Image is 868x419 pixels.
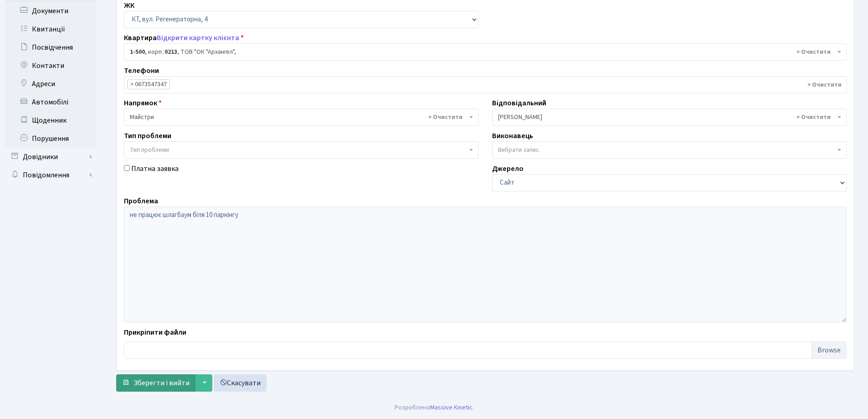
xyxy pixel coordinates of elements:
[492,130,533,141] label: Виконавець
[127,79,170,89] li: 0673547347
[164,47,177,57] b: 0213
[124,327,186,338] label: Прикріпити файли
[5,93,96,111] a: Автомобілі
[124,196,158,207] label: Проблема
[134,378,190,388] span: Зберегти і вийти
[796,47,831,57] span: Видалити всі елементи
[498,145,539,155] span: Вибрати запис
[492,98,546,109] label: Відповідальний
[428,113,462,122] span: Видалити всі елементи
[124,98,162,109] label: Напрямок
[130,47,145,57] b: 1-500
[124,207,847,322] textarea: не працює шлагбаум біля 10 паркінгу
[124,32,244,43] label: Квартира
[807,80,842,89] span: Видалити всі елементи
[124,130,171,141] label: Тип проблеми
[5,2,96,20] a: Документи
[5,57,96,75] a: Контакти
[131,163,179,174] label: Платна заявка
[124,109,478,126] span: Майстри
[5,129,96,148] a: Порушення
[116,374,195,392] button: Зберегти і вийти
[130,113,467,122] span: Майстри
[130,80,134,89] span: ×
[124,65,159,76] label: Телефони
[130,145,169,155] span: Тип проблеми
[430,403,473,412] a: Massive Kinetic
[130,47,835,57] span: <b>1-500</b>, корп.: <b>0213</b>, ТОВ "ОК "Архангел",
[498,113,835,122] span: Коровін О.Д.
[5,166,96,184] a: Повідомлення
[5,148,96,166] a: Довідники
[5,38,96,57] a: Посвідчення
[124,43,847,61] span: <b>1-500</b>, корп.: <b>0213</b>, ТОВ "ОК "Архангел",
[796,113,831,122] span: Видалити всі елементи
[492,163,524,174] label: Джерело
[5,75,96,93] a: Адреси
[5,111,96,129] a: Щоденник
[157,33,239,43] a: Відкрити картку клієнта
[5,20,96,38] a: Квитанції
[395,403,474,413] div: Розроблено .
[492,109,847,126] span: Коровін О.Д.
[214,374,267,392] a: Скасувати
